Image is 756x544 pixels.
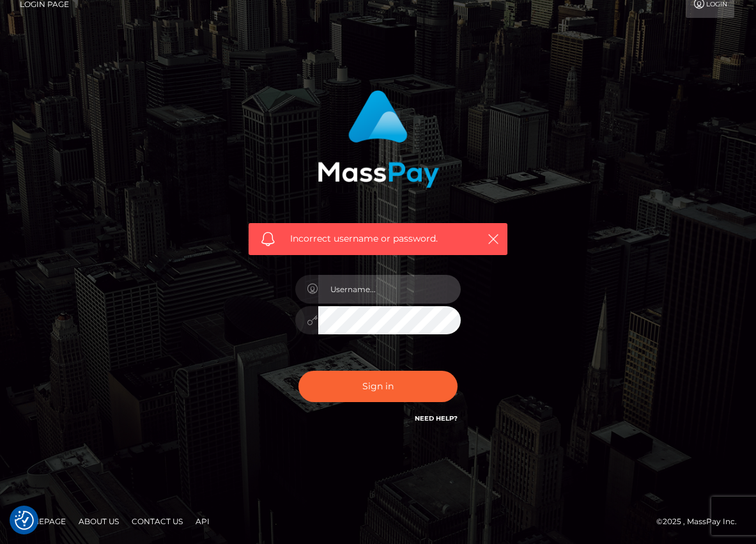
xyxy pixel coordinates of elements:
[15,511,34,530] img: Revisit consent button
[656,515,746,529] div: © 2025 , MassPay Inc.
[190,511,215,531] a: API
[14,511,71,531] a: Homepage
[318,275,461,304] input: Username...
[318,90,439,188] img: MassPay Login
[73,511,124,531] a: About Us
[15,511,34,530] button: Consent Preferences
[415,414,458,423] a: Need Help?
[298,371,458,402] button: Sign in
[290,232,472,245] span: Incorrect username or password.
[127,511,188,531] a: Contact Us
